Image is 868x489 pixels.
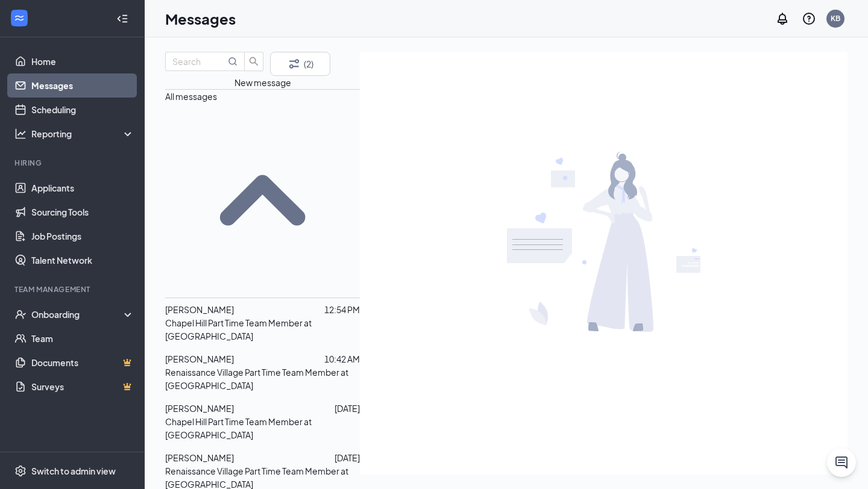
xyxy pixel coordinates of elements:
a: DocumentsCrown [31,350,134,375]
svg: Collapse [116,13,128,25]
span: search [245,57,263,66]
a: Scheduling [31,98,134,122]
svg: Settings [14,465,27,477]
span: [PERSON_NAME] [165,304,234,315]
svg: Notifications [775,11,790,26]
p: 10:42 AM [324,352,360,366]
div: Onboarding [31,308,124,320]
div: Switch to admin view [31,465,116,477]
svg: Analysis [14,128,27,140]
a: Applicants [31,176,134,200]
span: [PERSON_NAME] [165,403,234,414]
div: Reporting [31,128,135,140]
a: SurveysCrown [31,375,134,399]
iframe: Sprig User Feedback Dialog [651,327,868,489]
span: All messages [165,91,217,102]
svg: UserCheck [14,308,27,320]
button: search [244,52,263,71]
svg: QuestionInfo [802,11,816,26]
a: Messages [31,73,134,98]
p: [DATE] [335,451,360,464]
input: Search [172,55,225,68]
svg: MagnifyingGlass [228,57,237,66]
a: Team [31,326,134,350]
p: Renaissance Village Part Time Team Member at [GEOGRAPHIC_DATA] [165,366,360,392]
div: Hiring [14,158,132,168]
div: KB [831,13,840,23]
svg: SmallChevronUp [165,103,360,297]
a: Talent Network [31,248,134,272]
a: Home [31,49,134,73]
a: Sourcing Tools [31,200,134,224]
span: [PERSON_NAME] [165,354,234,364]
button: Filter (2) [270,52,330,76]
span: [PERSON_NAME] [165,452,234,463]
p: Chapel Hill Part Time Team Member at [GEOGRAPHIC_DATA] [165,316,360,343]
button: New message [234,76,291,89]
svg: Filter [287,57,301,71]
a: Job Postings [31,224,134,248]
svg: WorkstreamLogo [13,12,25,24]
div: Team Management [14,284,132,294]
p: [DATE] [335,402,360,415]
p: Chapel Hill Part Time Team Member at [GEOGRAPHIC_DATA] [165,415,360,441]
p: 12:54 PM [324,303,360,316]
h1: Messages [165,8,236,29]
